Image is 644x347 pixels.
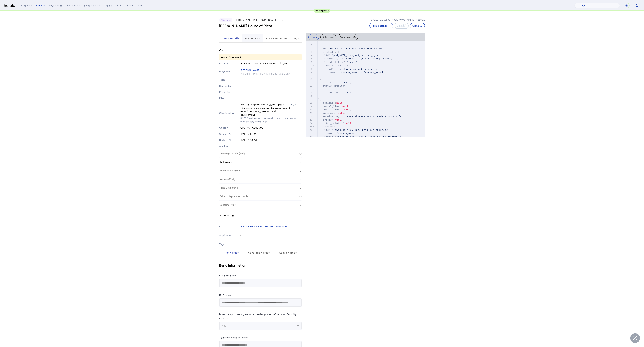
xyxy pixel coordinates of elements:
span: Coverage Values [248,252,270,254]
button: Resources dropdown menu [127,4,143,7]
p: Updated At: [219,138,240,142]
span: Logs [293,37,299,40]
span: "portal_links" [321,108,342,111]
p: Admitted: [219,145,240,148]
span: Risk Values [224,252,239,254]
span: "price_details" [321,122,344,125]
span: : , [318,81,352,84]
span: "institution" [324,64,344,67]
div: 7 [306,64,313,67]
div: 15 [306,91,313,94]
span: "email" [324,135,335,138]
p: Bind Status: [219,84,240,88]
span: "[PERSON_NAME] & [PERSON_NAME]" [338,71,385,74]
div: 19 [306,105,313,108]
div: 18 [306,101,313,105]
button: Quote [308,34,319,40]
div: 27 [306,132,313,135]
label: Applicant's contact name [219,336,248,339]
span: "[PERSON_NAME][EMAIL_ADDRESS][DOMAIN_NAME]" [336,135,401,138]
span: "id" [321,47,327,50]
span: ], [318,98,321,101]
div: 2 [306,47,313,50]
p: - [240,90,302,94]
div: 10 [306,74,313,77]
span: "cyber" [347,61,358,63]
div: 9 [306,71,313,74]
span: : , [318,108,352,111]
span: "referred" [335,81,350,84]
div: eqjsi1 [291,103,302,116]
span: "7c6e854e-4105-46c3-bcf3-3371a6d5acf2" [332,129,389,131]
span: { [318,88,320,91]
p: Quote #: [219,126,240,129]
span: "id" [324,129,330,131]
span: : , [318,47,388,50]
p: - [240,97,302,100]
div: 8 [306,67,313,71]
mat-panel-title: Risk Values [220,160,297,164]
p: Classification: [219,111,240,115]
span: "ins_v8gv_crum_and_forster" [335,68,376,70]
div: 4 [306,54,313,57]
p: Tags: [219,78,240,82]
div: 25 [306,125,313,128]
span: : [318,91,355,94]
p: Producer: [219,70,240,73]
span: "id" [324,54,330,57]
span: "name" [324,132,333,135]
span: : [ [318,85,350,87]
label: Does the applicant agree to be the designated Information Security Contact? [219,313,296,320]
span: "source" [327,91,339,94]
span: "carrier" [341,91,354,94]
mat-expansion-panel-header: Risk Values [219,158,302,166]
div: Biotechnology research and development laboratories or services in entomology (except nanobiotech... [240,103,290,116]
span: : , [318,102,344,104]
span: : , [318,112,346,114]
span: "status_details" [321,85,345,87]
h4: Submission [219,213,234,218]
div: 26 [306,128,313,132]
span: "d3112771-16c9-4c3a-940d-4b14e4fa1ee1" [329,47,386,50]
div: 11 [306,77,313,81]
button: Submission [320,34,336,40]
span: : , [318,122,353,125]
span: } [318,74,320,77]
span: null [336,102,342,104]
span: "portal_link" [321,105,341,108]
span: "95ea48bb-a6a5-4225-b0ad-3e28a83536fa" [345,115,403,118]
p: 7c6e854e-4105-46c3-bcf3-3371a6d5acf2 [240,73,302,75]
span: Auth Parameters [266,37,288,40]
div: 12 [306,81,313,84]
p: [PERSON_NAME] [240,68,302,73]
span: "[PERSON_NAME]" [335,132,358,135]
button: internal dropdown menu [105,4,122,7]
p: [DATE] 6:20 PM [240,138,302,142]
label: DBA name [219,293,231,296]
span: : , [318,115,404,118]
div: Quotes [36,4,45,7]
div: Development [314,9,330,13]
span: : , [318,129,391,131]
div: Submissions [49,4,63,7]
span: "actions" [321,102,335,104]
span: : , [318,54,383,57]
span: "id" [327,68,333,70]
span: Quote Details [222,37,239,40]
span: : { [318,125,341,128]
span: Reason for referred: [221,56,241,58]
span: "product" [321,51,335,53]
span: "[PERSON_NAME] & [PERSON_NAME] Cyber" [335,57,391,60]
span: : , [318,132,359,135]
div: 16 [306,94,313,98]
span: null [338,112,344,114]
span: "prices" [321,119,333,121]
span: : , [318,61,359,63]
div: 6 [306,60,313,64]
div: 1 [306,44,313,47]
label: Business name [219,274,237,277]
p: - [240,84,302,88]
div: 24 [306,122,313,125]
span: "product_line" [324,61,346,63]
span: null [335,119,341,121]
